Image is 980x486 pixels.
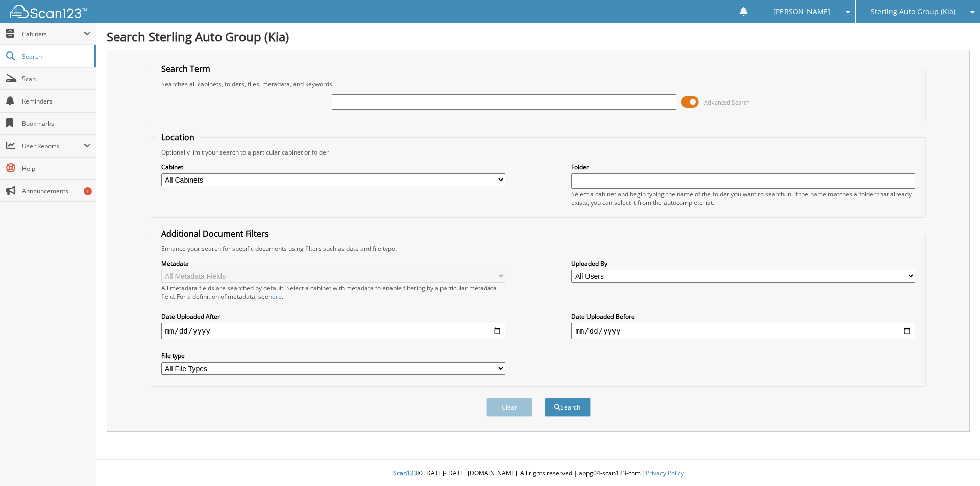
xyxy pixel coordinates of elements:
legend: Location [156,132,200,143]
span: Bookmarks [22,119,91,128]
div: Searches all cabinets, folders, files, metadata, and keywords [156,80,921,88]
label: File type [161,351,505,360]
div: All metadata fields are searched by default. Select a cabinet with metadata to enable filtering b... [161,284,505,301]
img: scan123-logo-white.svg [10,5,87,18]
label: Cabinet [161,163,505,171]
span: Reminders [22,97,91,106]
span: [PERSON_NAME] [773,9,830,15]
a: Privacy Policy [646,469,684,477]
label: Metadata [161,259,505,268]
legend: Search Term [156,63,215,74]
div: Optionally limit your search to a particular cabinet or folder [156,148,921,157]
h1: Search Sterling Auto Group (Kia) [107,28,970,45]
div: 1 [84,187,92,195]
span: User Reports [22,142,84,150]
div: © [DATE]-[DATE] [DOMAIN_NAME]. All rights reserved | appg04-scan123-com | [96,461,980,486]
span: Sterling Auto Group (Kia) [871,9,955,15]
button: Search [545,398,591,417]
label: Folder [571,163,915,171]
input: end [571,323,915,339]
span: Scan [22,74,91,83]
input: start [161,323,505,339]
div: Enhance your search for specific documents using filters such as date and file type. [156,244,921,253]
span: Cabinets [22,30,84,38]
span: Scan123 [393,469,418,477]
legend: Additional Document Filters [156,228,274,239]
label: Uploaded By [571,259,915,268]
span: Advanced Search [704,98,750,106]
span: Help [22,164,91,173]
div: Select a cabinet and begin typing the name of the folder you want to search in. If the name match... [571,190,915,207]
button: Clear [486,398,532,417]
label: Date Uploaded Before [571,312,915,321]
span: Search [22,52,89,61]
span: Announcements [22,187,91,195]
a: here [268,292,282,301]
label: Date Uploaded After [161,312,505,321]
